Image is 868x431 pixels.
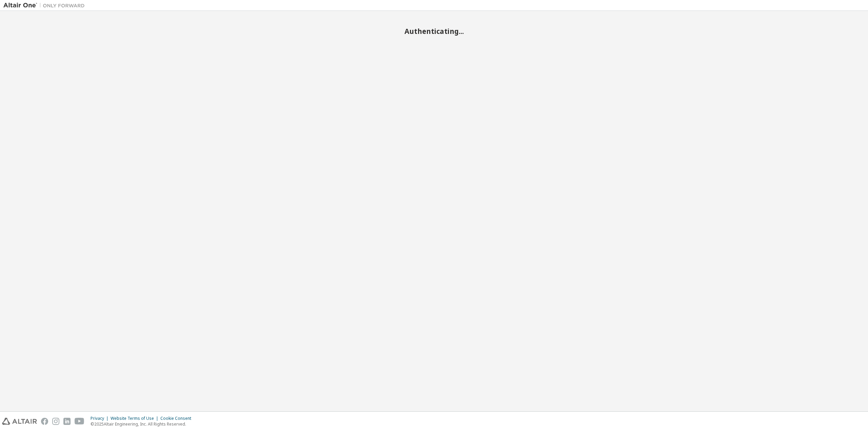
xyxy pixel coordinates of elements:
img: instagram.svg [52,418,59,425]
img: linkedin.svg [63,418,71,425]
img: altair_logo.svg [2,418,37,425]
div: Website Terms of Use [111,416,160,421]
img: youtube.svg [75,418,84,425]
div: Cookie Consent [160,416,195,421]
img: Altair One [3,2,88,9]
h2: Authenticating... [3,27,865,36]
img: facebook.svg [41,418,48,425]
p: © 2025 Altair Engineering, Inc. All Rights Reserved. [91,421,195,427]
div: Privacy [91,416,111,421]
